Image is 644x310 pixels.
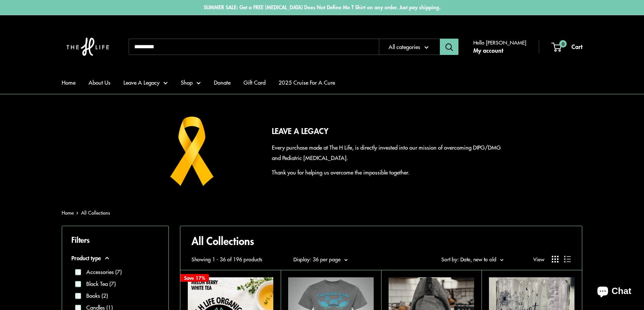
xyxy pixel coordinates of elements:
a: 0 Cart [552,41,582,52]
a: About Us [88,77,110,88]
h1: All Collections [191,234,571,248]
span: Showing 1 - 36 of 196 products [191,254,262,264]
a: Home [62,77,75,88]
a: Home [62,209,74,216]
p: Filters [71,233,159,247]
span: Save 17% [180,274,209,282]
inbox-online-store-chat: Shopify online store chat [590,280,638,304]
a: My account [473,45,503,56]
p: Every purchase made at The H Life, is directly invested into our mission of overcoming DIPG/DMG a... [272,142,504,163]
a: Gift Card [244,77,265,88]
button: Display products as list [564,256,571,262]
span: 0 [559,40,567,48]
h2: LEAVE A LEGACY [272,125,504,137]
span: Sort by: Date, new to old [441,255,496,263]
label: Books (2) [81,291,108,300]
span: View [533,254,544,264]
nav: Breadcrumb [62,208,110,217]
a: Leave A Legacy [123,77,168,88]
img: The H Life [62,23,114,71]
a: Donate [214,77,231,88]
button: Display products as grid [552,256,558,262]
a: Shop [181,77,201,88]
a: All Collections [81,209,110,216]
input: Search... [129,39,379,55]
span: Display: 36 per page [293,255,341,263]
button: Sort by: Date, new to old [441,254,503,264]
button: Display: 36 per page [293,254,348,264]
p: Thank you for helping us overcome the impossible together. [272,167,504,177]
span: Hello [PERSON_NAME] [473,37,526,47]
a: 2025 Cruise For A Cure [278,77,335,88]
button: Search [440,39,458,55]
label: Accessories (7) [81,268,122,276]
button: Product type [71,253,159,263]
span: Cart [571,42,582,51]
label: Black Tea (7) [81,280,116,288]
